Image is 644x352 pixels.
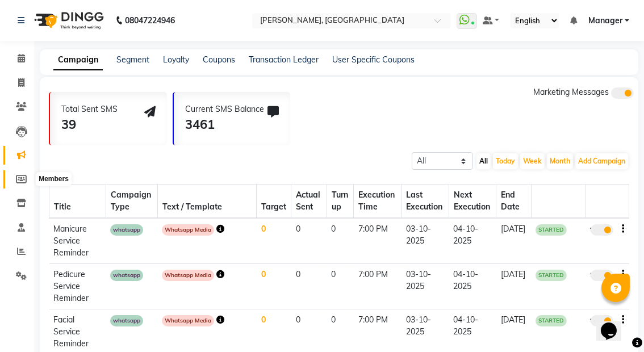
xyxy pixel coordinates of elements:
[332,55,415,65] a: User Specific Coupons
[476,153,491,169] button: All
[402,185,449,219] th: Last Execution
[110,270,143,281] span: whatsapp
[533,87,609,97] span: Marketing Messages
[449,264,496,309] td: 04-10-2025
[327,185,354,219] th: Turn up
[536,270,567,281] span: STARTED
[591,270,613,281] label: true
[493,153,518,169] button: Today
[29,5,107,36] img: logo
[588,15,622,27] span: Manager
[61,103,118,115] div: Total Sent SMS
[163,55,189,65] a: Loyalty
[327,264,354,309] td: 0
[536,315,567,326] span: STARTED
[291,264,327,309] td: 0
[591,224,613,236] label: true
[162,315,214,326] span: Whatsapp Media
[61,115,118,134] div: 39
[110,315,143,326] span: whatsapp
[354,264,402,309] td: 7:00 PM
[354,218,402,264] td: 7:00 PM
[36,173,72,186] div: Members
[591,315,613,326] label: true
[116,55,149,65] a: Segment
[596,307,633,341] iframe: chat widget
[185,103,264,115] div: Current SMS Balance
[449,218,496,264] td: 04-10-2025
[185,115,264,134] div: 3461
[496,264,531,309] td: [DATE]
[49,218,106,264] td: Manicure Service Reminder
[203,55,235,65] a: Coupons
[575,153,628,169] button: Add Campaign
[125,5,175,36] b: 08047224946
[49,264,106,309] td: Pedicure Service Reminder
[327,218,354,264] td: 0
[536,224,567,236] span: STARTED
[49,185,106,219] th: Title
[162,270,214,281] span: Whatsapp Media
[402,218,449,264] td: 03-10-2025
[257,264,291,309] td: 0
[449,185,496,219] th: Next Execution
[354,185,402,219] th: Execution Time
[106,185,157,219] th: Campaign Type
[162,224,214,236] span: Whatsapp Media
[291,185,327,219] th: Actual Sent
[257,218,291,264] td: 0
[496,185,531,219] th: End Date
[520,153,545,169] button: Week
[291,218,327,264] td: 0
[157,185,257,219] th: Text / Template
[110,224,143,236] span: whatsapp
[547,153,573,169] button: Month
[257,185,291,219] th: Target
[249,55,319,65] a: Transaction Ledger
[53,50,103,70] a: Campaign
[496,218,531,264] td: [DATE]
[402,264,449,309] td: 03-10-2025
